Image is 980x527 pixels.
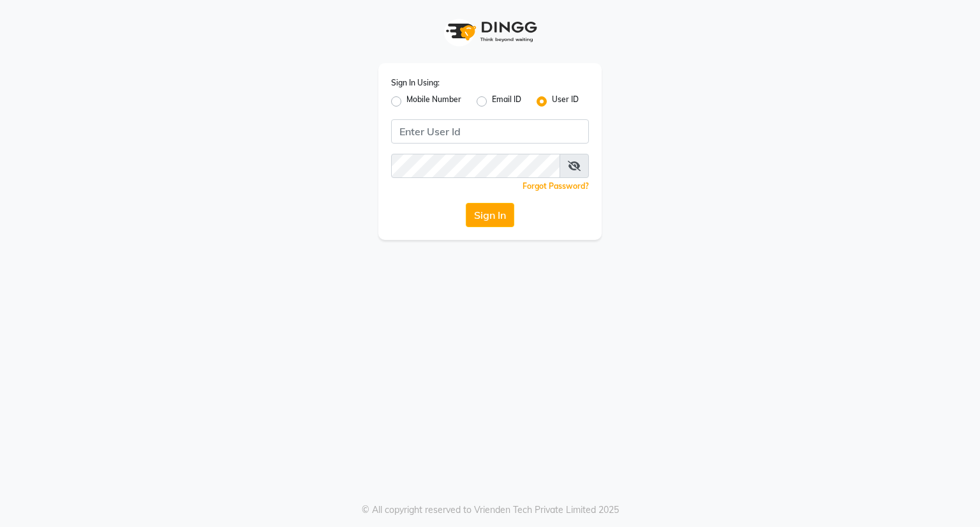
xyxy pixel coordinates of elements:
button: Sign In [466,203,514,227]
label: User ID [552,94,579,109]
input: Username [391,119,589,144]
img: logo1.svg [439,13,541,50]
a: Forgot Password? [523,181,589,191]
input: Username [391,154,560,178]
label: Email ID [492,94,521,109]
label: Sign In Using: [391,77,440,89]
label: Mobile Number [406,94,461,109]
